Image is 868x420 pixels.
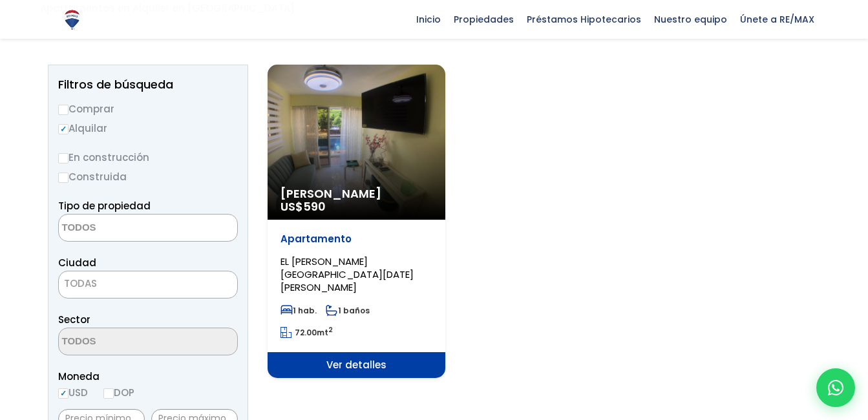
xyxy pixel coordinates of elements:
[58,78,238,91] h2: Filtros de búsqueda
[328,325,333,335] sup: 2
[303,198,326,215] span: 590
[58,173,69,183] input: Construida
[58,105,69,115] input: Comprar
[58,169,238,185] label: Construida
[64,277,97,290] span: TODAS
[268,65,445,378] a: [PERSON_NAME] US$590 Apartamento EL [PERSON_NAME][GEOGRAPHIC_DATA][DATE][PERSON_NAME] 1 hab. 1 ba...
[58,101,238,117] label: Comprar
[58,153,69,163] input: En construcción
[268,352,445,378] span: Ver detalles
[326,305,370,316] span: 1 baños
[58,388,69,399] input: USD
[58,368,238,384] span: Moneda
[281,255,414,294] span: EL [PERSON_NAME][GEOGRAPHIC_DATA][DATE][PERSON_NAME]
[58,271,238,299] span: TODAS
[281,305,317,316] span: 1 hab.
[520,10,648,29] span: Préstamos Hipotecarios
[103,388,114,399] input: DOP
[281,198,326,215] span: US$
[58,199,151,213] span: Tipo de propiedad
[648,10,734,29] span: Nuestro equipo
[103,384,134,401] label: DOP
[58,256,96,269] span: Ciudad
[281,233,432,246] p: Apartamento
[281,327,333,338] span: mt
[447,10,520,29] span: Propiedades
[295,327,317,338] span: 72.00
[61,8,83,31] img: Logo de REMAX
[410,10,447,29] span: Inicio
[58,149,238,165] label: En construcción
[58,313,90,326] span: Sector
[59,328,184,356] textarea: Search
[734,10,821,29] span: Únete a RE/MAX
[59,215,184,242] textarea: Search
[281,187,432,200] span: [PERSON_NAME]
[58,384,88,401] label: USD
[58,124,69,134] input: Alquilar
[58,120,238,136] label: Alquilar
[59,275,237,293] span: TODAS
